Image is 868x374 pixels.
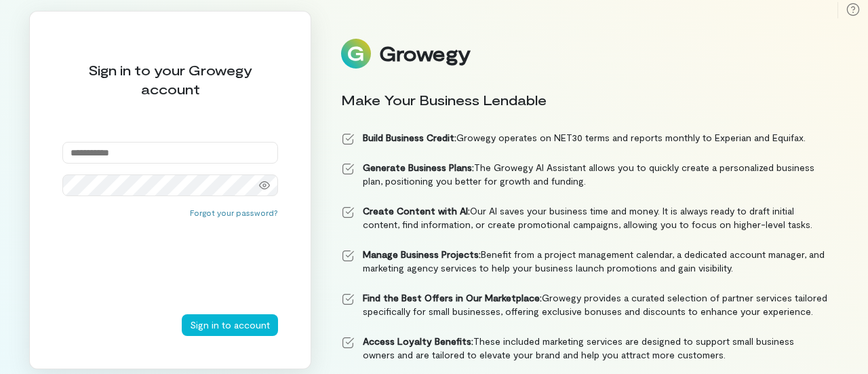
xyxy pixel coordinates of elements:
img: Logo [341,39,371,69]
strong: Build Business Credit: [363,132,456,143]
div: Sign in to your Growegy account [62,60,278,98]
div: Growegy [379,42,470,65]
li: The Growegy AI Assistant allows you to quickly create a personalized business plan, positioning y... [341,161,828,188]
strong: Create Content with AI: [363,205,470,217]
li: Our AI saves your business time and money. It is always ready to draft initial content, find info... [341,204,828,231]
li: Benefit from a project management calendar, a dedicated account manager, and marketing agency ser... [341,248,828,275]
strong: Manage Business Projects: [363,248,481,260]
button: Forgot your password? [190,207,278,218]
li: Growegy provides a curated selection of partner services tailored specifically for small business... [341,291,828,318]
li: These included marketing services are designed to support small business owners and are tailored ... [341,335,828,362]
strong: Generate Business Plans: [363,162,474,173]
strong: Find the Best Offers in Our Marketplace: [363,292,542,303]
strong: Access Loyalty Benefits: [363,335,473,347]
li: Growegy operates on NET30 terms and reports monthly to Experian and Equifax. [341,131,828,145]
button: Sign in to account [182,314,278,336]
div: Make Your Business Lendable [341,90,828,109]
